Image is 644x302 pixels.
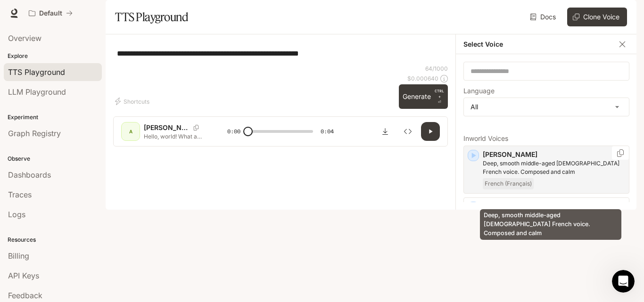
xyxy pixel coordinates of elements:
button: Clone Voice [567,8,627,26]
button: Shortcuts [113,94,153,109]
h1: TTS Playground [115,8,188,26]
button: Inspect [398,122,417,141]
p: [PERSON_NAME] [144,123,190,132]
p: [PERSON_NAME] [483,150,625,159]
button: Copy Voice ID [616,149,625,157]
p: Inworld Voices [463,135,629,142]
span: 0:00 [227,127,240,136]
p: $ 0.000640 [407,74,438,82]
a: Docs [528,8,560,26]
p: CTRL + [435,88,444,99]
iframe: Intercom live chat [612,270,635,293]
div: Deep, smooth middle-aged [DEMOGRAPHIC_DATA] French voice. Composed and calm [480,209,621,240]
p: Default [39,9,62,17]
p: [PERSON_NAME] [483,202,625,211]
button: GenerateCTRL +⏎ [399,84,448,109]
button: Copy Voice ID [190,125,203,131]
span: 0:04 [321,127,334,136]
span: French (Français) [483,178,534,189]
button: All workspaces [25,4,77,23]
div: A [123,124,138,139]
p: Hello, world! What a wonderful day to be a text-to-speech model! [144,132,205,140]
p: 64 / 1000 [425,65,448,73]
p: ⏎ [435,88,444,105]
p: Deep, smooth middle-aged male French voice. Composed and calm [483,159,625,176]
div: All [464,98,629,116]
button: Download audio [376,122,395,141]
p: Language [463,88,495,94]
